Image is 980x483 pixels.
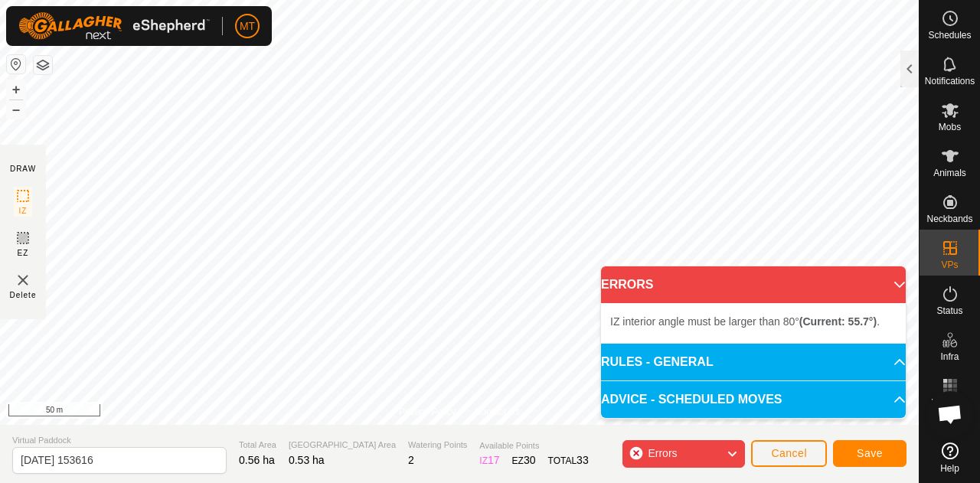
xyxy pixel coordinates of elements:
span: Watering Points [408,439,467,452]
span: 33 [577,454,589,466]
span: Cancel [771,447,807,459]
p-accordion-header: RULES - GENERAL [601,344,906,380]
span: Errors [648,447,677,459]
span: Notifications [925,77,975,86]
span: Delete [10,289,37,301]
button: Map Layers [34,56,52,74]
img: Gallagher Logo [18,12,210,40]
span: MT [240,18,255,34]
button: – [7,100,25,119]
span: ADVICE - SCHEDULED MOVES [601,390,782,409]
span: [GEOGRAPHIC_DATA] Area [289,439,396,452]
p-accordion-content: ERRORS [601,303,906,343]
button: + [7,80,25,99]
span: EZ [18,247,29,259]
span: 30 [524,454,536,466]
div: Open chat [927,391,973,437]
span: Neckbands [926,214,972,224]
span: Status [936,306,962,315]
span: Infra [940,352,959,361]
span: IZ [19,205,28,217]
span: Help [940,464,959,473]
a: Privacy Policy [399,405,456,419]
p-accordion-header: ADVICE - SCHEDULED MOVES [601,381,906,418]
div: TOTAL [548,452,589,468]
span: Mobs [939,122,961,132]
button: Save [833,440,906,467]
div: DRAW [10,163,36,175]
span: Animals [933,168,966,178]
div: EZ [512,452,536,468]
span: Total Area [239,439,276,452]
span: 17 [488,454,500,466]
p-accordion-header: ERRORS [601,266,906,303]
img: VP [14,271,32,289]
div: IZ [479,452,499,468]
span: Save [857,447,883,459]
span: VPs [941,260,958,269]
a: Contact Us [475,405,520,419]
b: (Current: 55.7°) [799,315,877,328]
span: 0.56 ha [239,454,275,466]
button: Reset Map [7,55,25,73]
a: Help [920,436,980,479]
button: Cancel [751,440,827,467]
span: IZ interior angle must be larger than 80° . [610,315,880,328]
span: Virtual Paddock [12,434,227,447]
span: 2 [408,454,414,466]
span: RULES - GENERAL [601,353,714,371]
span: Schedules [928,31,971,40]
span: Heatmap [931,398,969,407]
span: ERRORS [601,276,653,294]
span: Available Points [479,439,588,452]
span: 0.53 ha [289,454,325,466]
